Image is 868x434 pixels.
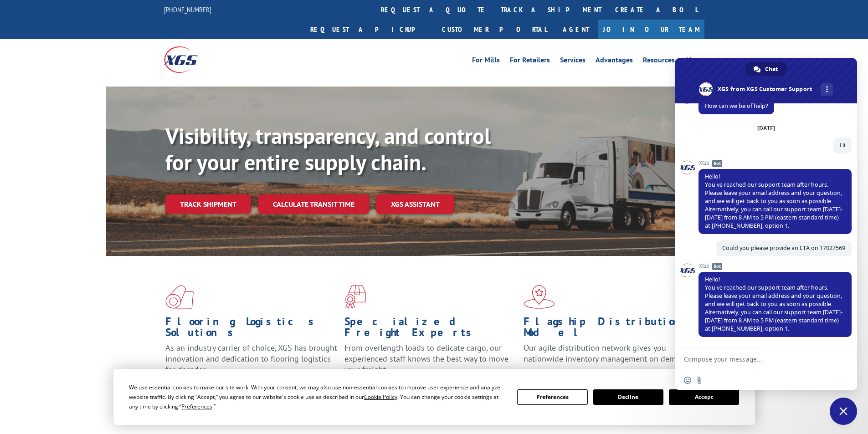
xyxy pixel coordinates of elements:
span: Send a file [696,377,703,384]
span: Hello! You've reached our support team after hours. Please leave your email address and your ques... [705,173,842,230]
a: Resources [643,56,675,66]
a: About [685,56,704,66]
a: Join Our Team [598,20,704,39]
div: [DATE] [757,126,775,131]
span: How can we be of help? [705,102,768,110]
span: Hello! You've reached our support team after hours. Please leave your email address and your ques... [705,276,842,332]
a: XGS ASSISTANT [376,194,454,214]
span: Insert an emoji [684,377,691,384]
h1: Specialized Freight Experts [344,316,517,342]
button: Accept [669,389,739,405]
div: Cookie Consent Prompt [113,369,755,425]
a: [PHONE_NUMBER] [164,5,211,14]
span: Preferences [181,403,212,410]
textarea: Compose your message... [684,355,828,363]
span: Chat [765,62,778,76]
span: XGS [699,160,852,166]
p: From overlength loads to delicate cargo, our experienced staff knows the best way to move your fr... [344,342,517,383]
a: For Retailers [510,56,550,66]
img: xgs-icon-total-supply-chain-intelligence-red [165,285,194,309]
span: Our agile distribution network gives you nationwide inventory management on demand. [524,342,691,364]
div: We use essential cookies to make our site work. With your consent, we may also use non-essential ... [129,383,506,411]
span: XGS [699,263,852,269]
h1: Flooring Logistics Solutions [165,316,338,342]
img: xgs-icon-flagship-distribution-model-red [524,285,555,309]
span: Bot [712,160,722,167]
span: Could you please provide an ETA on 17027569 [722,244,845,252]
a: Customer Portal [435,20,554,39]
a: Calculate transit time [258,194,369,214]
button: Preferences [517,389,587,405]
span: Hi [840,141,845,149]
h1: Flagship Distribution Model [524,316,696,342]
div: Close chat [830,398,857,425]
a: Agent [554,20,598,39]
span: Cookie Policy [364,393,397,401]
div: Chat [745,62,787,76]
span: Bot [712,263,722,270]
a: For Mills [472,56,500,66]
a: Advantages [596,56,633,66]
span: As an industry carrier of choice, XGS has brought innovation and dedication to flooring logistics... [165,342,337,375]
b: Visibility, transparency, and control for your entire supply chain. [165,122,491,176]
img: xgs-icon-focused-on-flooring-red [344,285,366,309]
button: Decline [593,389,663,405]
a: Track shipment [165,194,251,214]
a: Request a pickup [303,20,435,39]
div: More channels [821,83,833,96]
a: Services [560,56,586,66]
